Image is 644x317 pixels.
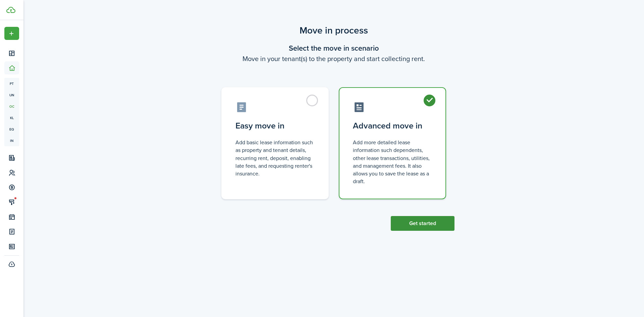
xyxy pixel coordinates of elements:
[213,23,454,38] scenario-title: Move in process
[235,139,315,177] control-radio-card-description: Add basic lease information such as property and tenant details, recurring rent, deposit, enablin...
[213,43,454,54] wizard-step-header-title: Select the move in scenario
[4,101,19,112] a: oc
[4,112,19,123] a: kl
[213,54,454,64] wizard-step-header-description: Move in your tenant(s) to the property and start collecting rent.
[4,89,19,101] a: un
[4,27,19,40] button: Open menu
[4,135,19,146] a: in
[4,78,19,89] a: pt
[235,120,315,132] control-radio-card-title: Easy move in
[4,123,19,135] a: eq
[353,139,432,185] control-radio-card-description: Add more detailed lease information such dependents, other lease transactions, utilities, and man...
[6,7,15,13] img: TenantCloud
[353,120,432,132] control-radio-card-title: Advanced move in
[391,216,454,231] button: Get started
